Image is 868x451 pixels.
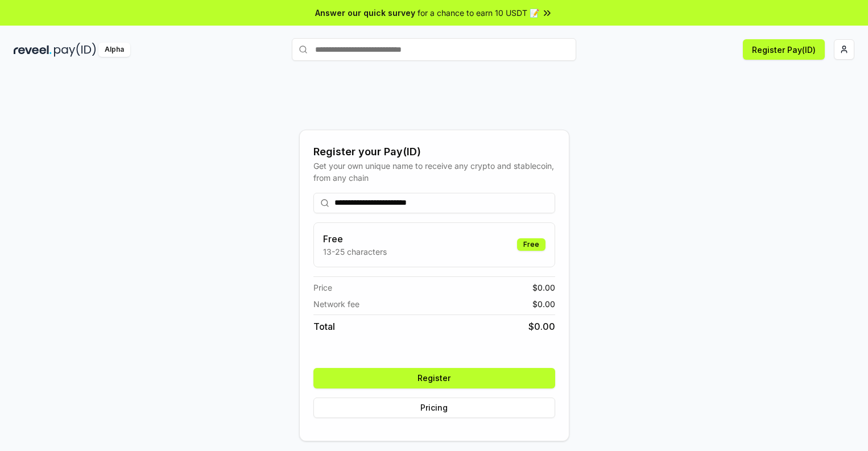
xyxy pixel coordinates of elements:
[14,43,52,57] img: reveel_dark
[313,298,359,310] span: Network fee
[98,43,130,57] div: Alpha
[532,282,555,293] span: $ 0.00
[313,282,332,293] span: Price
[313,160,555,184] div: Get your own unique name to receive any crypto and stablecoin, from any chain
[313,144,555,160] div: Register your Pay(ID)
[323,246,387,258] p: 13-25 characters
[532,298,555,310] span: $ 0.00
[313,398,555,418] button: Pricing
[743,39,825,60] button: Register Pay(ID)
[315,7,415,19] span: Answer our quick survey
[54,43,96,57] img: pay_id
[323,232,387,246] h3: Free
[313,368,555,388] button: Register
[517,238,545,251] div: Free
[418,7,539,19] span: for a chance to earn 10 USDT 📝
[528,320,555,333] span: $ 0.00
[313,320,335,333] span: Total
